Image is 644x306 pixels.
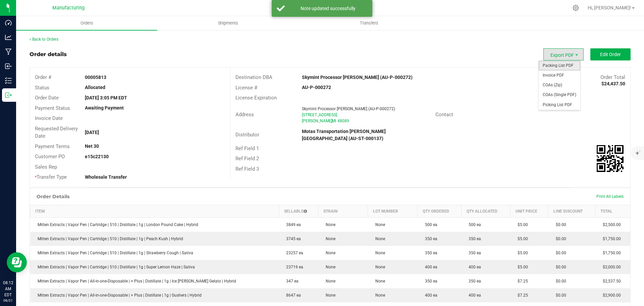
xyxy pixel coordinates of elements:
span: [PERSON_NAME] [302,119,332,123]
span: None [372,222,385,227]
strong: Awaiting Payment [85,105,124,111]
span: 23719 ea [283,265,303,269]
span: $2,537.50 [599,279,621,283]
span: Status [35,85,49,91]
span: License # [235,85,257,91]
span: $0.00 [552,293,566,298]
span: None [322,222,335,227]
strong: Wholesale Transfer [85,174,127,180]
strong: 00005813 [85,75,106,80]
span: Destination DBA [235,74,272,80]
span: 350 ea [422,279,437,283]
span: Manufacturing [52,5,85,11]
span: Mitten Extracts | Vapor Pen | All-in-one-Disposable | + Plus | Distillate | 1g | Gushers | Hybrid [34,293,202,298]
span: None [322,279,335,283]
span: Ref Field 3 [235,166,259,172]
span: Mitten Extracts | Vapor Pen | Cartridge | 510 | Distillate | 1g | Peach Kush | Hybrid [34,236,183,241]
li: Export PDF [543,48,584,60]
span: 400 ea [422,293,437,298]
span: Customer PO [35,154,65,160]
span: , [331,119,332,123]
span: Order Total [600,74,625,80]
span: 23257 ea [283,251,303,255]
p: 08:12 AM EDT [3,280,13,298]
span: None [372,236,385,241]
span: Requested Delivery Date [35,126,78,139]
inline-svg: Inbound [5,63,12,70]
li: Picking List PDF [539,100,580,110]
span: Orders [71,20,102,26]
qrcode: 00005813 [597,145,624,172]
span: Skymint Processor [PERSON_NAME] (AU-P-000272) [302,106,395,111]
span: Edit Order [600,52,621,57]
li: COAs (Single PDF) [539,90,580,100]
th: Item [30,205,279,217]
span: 400 ea [465,265,481,269]
span: Order Date [35,95,59,101]
a: Shipments [157,16,299,30]
span: None [322,265,335,269]
span: $0.00 [552,279,566,283]
strong: [DATE] 3:05 PM EDT [85,95,127,100]
span: 8647 ea [283,293,301,298]
span: Invoice Date [35,115,63,121]
h1: Order Details [37,194,69,199]
span: $1,750.00 [599,251,621,255]
inline-svg: Manufacturing [5,48,12,55]
span: Shipments [209,20,247,26]
span: $2,900.00 [599,293,621,298]
inline-svg: Outbound [5,92,12,98]
th: Total [595,205,630,217]
span: Mitten Extracts | Vapor Pen | Cartridge | 510 | Distillate | 1g | Super Lemon Haze | Sativa [34,265,195,269]
inline-svg: Dashboard [5,19,12,26]
span: COAs (Zip) [539,80,580,90]
li: Packing List PDF [539,61,580,71]
span: 347 ea [283,279,299,283]
span: 3745 ea [283,236,301,241]
img: Scan me! [597,145,624,172]
span: [STREET_ADDRESS] [302,113,337,117]
th: Strain [318,205,368,217]
span: Transfer Type [35,174,67,180]
li: Invoice PDF [539,71,580,80]
span: $2,500.00 [599,222,621,227]
strong: Net 30 [85,143,99,149]
span: Sales Rep [35,164,57,170]
inline-svg: Analytics [5,34,12,41]
span: $0.00 [552,265,566,269]
strong: Skymint Processor [PERSON_NAME] (AU-P-000272) [302,75,413,80]
strong: AU-P-000272 [302,85,331,90]
span: $7.25 [514,293,528,298]
iframe: Resource center [7,252,27,272]
strong: Allocated [85,85,105,90]
span: Contact [435,112,453,118]
div: Note updated successfully [288,5,367,12]
span: None [322,236,335,241]
span: $0.00 [552,222,566,227]
span: 400 ea [465,293,481,298]
strong: $24,437.50 [601,81,625,86]
span: Ref Field 1 [235,145,259,151]
span: Transfers [351,20,387,26]
button: Edit Order [590,48,631,60]
th: Qty Allocated [461,205,510,217]
span: None [322,293,335,298]
th: Line Discount [548,205,595,217]
a: Transfers [299,16,440,30]
div: Order details [30,50,67,58]
span: 48089 [337,119,349,123]
span: None [372,251,385,255]
th: Lot Number [368,205,418,217]
span: $5.00 [514,236,528,241]
strong: e15c22130 [85,154,109,159]
span: $0.00 [552,236,566,241]
span: $1,750.00 [599,236,621,241]
span: Hi, [PERSON_NAME]! [588,5,631,10]
span: Mitten Extracts | Vapor Pen | Cartridge | 510 | Distillate | 1g | London Pound Cake | Hybrid [34,222,198,227]
inline-svg: Inventory [5,77,12,84]
span: Mitten Extracts | Vapor Pen | All-in-one-Disposable | + Plus | Distillate | 1g | Ice [PERSON_NAME... [34,279,236,283]
a: Back to Orders [30,37,58,42]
